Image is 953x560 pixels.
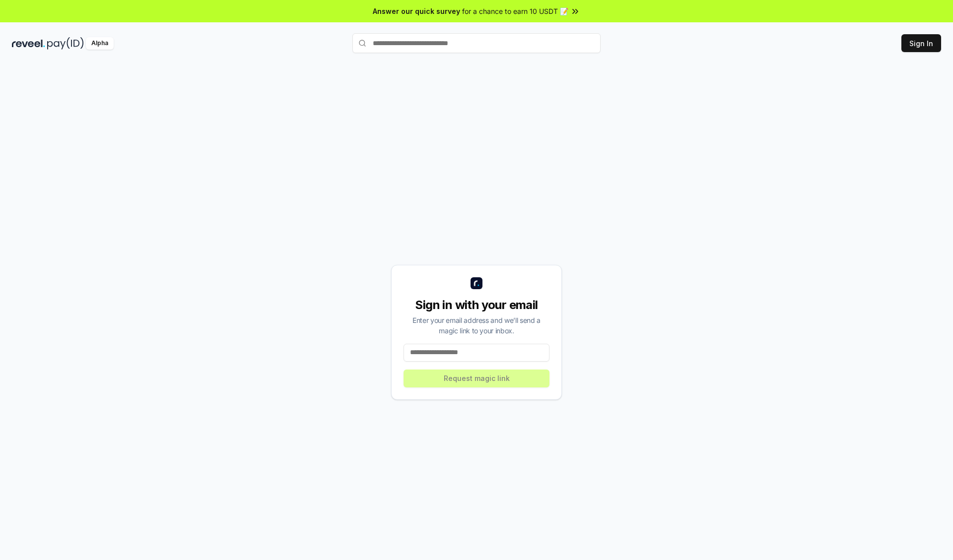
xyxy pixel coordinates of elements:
div: Enter your email address and we’ll send a magic link to your inbox. [404,315,549,336]
div: Alpha [86,37,114,50]
button: Sign In [901,34,941,52]
img: reveel_dark [12,37,45,50]
span: for a chance to earn 10 USDT 📝 [462,6,568,16]
img: logo_small [471,277,482,289]
div: Sign in with your email [404,297,549,313]
img: pay_id [47,37,84,50]
span: Answer our quick survey [373,6,460,16]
